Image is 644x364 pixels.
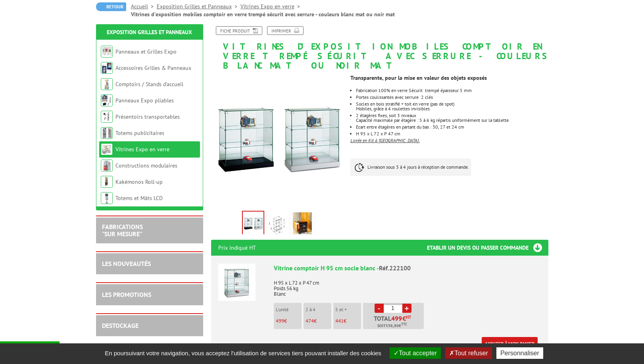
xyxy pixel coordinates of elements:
[335,318,361,324] p: €
[115,146,169,153] a: Vitrines Expo en verre
[218,240,256,256] p: Prix indiqué HT
[445,347,492,359] button: Tout refuser
[101,62,113,74] img: Accessoires Grilles & Panneaux
[390,347,441,359] button: Tout accepter
[356,106,548,111] p: Mobiles, grâce à 4 roulettes invisibles
[379,264,411,272] span: Réf.222100
[335,307,361,312] p: 5 et +
[350,137,420,143] u: Livrée en Kit à [GEOGRAPHIC_DATA].
[306,318,314,324] span: 474
[276,318,302,324] p: €
[356,131,548,136] li: H 95 x L 72 x P 47 cm
[375,304,384,313] a: -
[356,125,548,129] p: Ecart entre étagères en partant du bas : 30, 27 et 24 cm
[406,314,411,320] sup: HT
[115,48,177,55] a: Panneaux et Grilles Expo
[240,3,303,10] a: Vitrines Expo en verre
[115,129,164,137] a: Totems publicitaires
[268,212,287,237] img: 222100_vitrine_comptoir_95cm_croquis.jpg
[356,88,548,93] p: Fabrication 100% en verre Sécurit trempé épaisseur 5 mm
[293,212,312,237] img: 222101_222100_vitrine_comptoir_h_95_cm_socle_blanc_situation.jpg
[356,113,548,118] p: 2 étagères fixes, soit 3 niveaux
[274,264,541,273] div: Vitrine comptoir H 95 cm socle blanc -
[101,111,113,123] img: Présentoirs transportables
[365,315,424,329] p: Total
[101,350,385,356] span: En poursuivant votre navigation, vous acceptez l'utilisation de services tiers pouvant installer ...
[102,223,143,238] a: FABRICATIONS"Sur Mesure"
[107,29,192,36] a: Exposition Grilles et Panneaux
[350,158,471,176] p: Livraison sous 3 à 4 jours à réception de commande.
[157,3,240,10] a: Exposition Grilles et Panneaux
[115,195,163,202] a: Totems et Mâts LCD
[276,318,284,324] span: 499
[115,64,191,71] a: Accessoires Grilles & Panneaux
[276,307,302,312] p: L'unité
[101,160,113,171] img: Constructions modulaires
[386,323,399,329] span: 598,80
[402,315,406,322] span: €
[356,95,548,100] p: Portes coulissantes avec serrure 2 clés
[101,46,113,58] img: Panneaux et Grilles Expo
[402,304,411,313] a: +
[115,162,177,169] a: Constructions modulaires
[131,3,157,10] a: Accueil
[115,81,183,88] a: Comptoirs / Stands d'accueil
[102,291,151,299] a: LES PROMOTIONS
[101,143,113,155] img: Vitrines Expo en verre
[391,315,402,322] span: 499
[306,307,331,312] p: 2 à 4
[243,212,263,236] img: 222100_vitrine_comptoir_95cm_vignette.jpg
[335,318,344,324] span: 441
[267,26,304,35] a: Imprimer
[115,97,174,104] a: Panneaux Expo pliables
[401,322,407,326] sup: TTC
[96,2,126,11] a: Retour
[427,240,548,256] h3: Etablir un devis ou passer commande
[101,192,113,204] img: Totems et Mâts LCD
[377,323,407,329] span: Soit €
[115,113,180,120] a: Présentoirs transportables
[496,347,543,359] button: Personnaliser (fenêtre modale)
[211,75,345,208] img: 222100_vitrine_comptoir_95cm_vignette.jpg
[218,264,256,301] img: Vitrine comptoir H 95 cm socle blanc
[356,102,548,106] p: Socles en bois stratifié + toit en verre (pas de spot)
[356,118,548,123] p: Capacité maximale par étagère : 5 à 6 kg répartis uniformément sur la tablette.
[350,75,548,80] p: Transparente, pour la mise en valeur des objets exposés
[274,275,541,297] p: H 95 x L 72 x P 47 cm Poids 56 kg Blanc
[131,10,395,18] li: Vitrines d'exposition mobiles comptoir en verre trempé sécurit avec serrure - couleurs blanc mat ...
[101,127,113,139] img: Totems publicitaires
[115,178,163,185] a: Kakémonos Roll-up
[216,26,262,35] a: Fiche produit
[102,260,151,268] a: LES NOUVEAUTÉS
[205,26,554,71] h1: Vitrines d'exposition mobiles comptoir en verre trempé sécurit avec serrure - couleurs blanc mat ...
[482,337,538,350] a: Ajouter à mon panier
[101,78,113,90] img: Comptoirs / Stands d'accueil
[101,94,113,106] img: Panneaux Expo pliables
[101,176,113,188] img: Kakémonos Roll-up
[306,318,331,324] p: €
[102,322,138,329] a: DESTOCKAGE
